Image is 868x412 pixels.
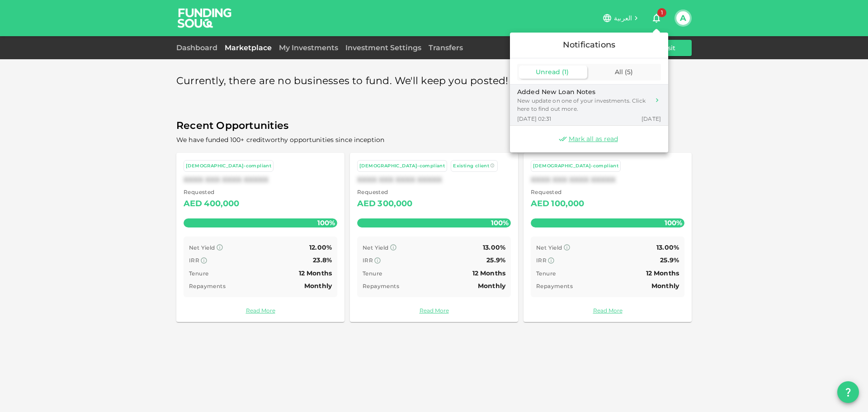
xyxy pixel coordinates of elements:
[562,68,569,76] span: ( 1 )
[517,87,650,97] div: Added New Loan Notes
[642,115,661,123] span: [DATE]
[563,40,615,50] span: Notifications
[615,68,623,76] span: All
[569,135,618,143] span: Mark all as read
[536,68,560,76] span: Unread
[517,97,650,113] div: New update on one of your investments. Click here to find out more.
[625,68,633,76] span: ( 5 )
[517,115,552,123] span: [DATE] 02:31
